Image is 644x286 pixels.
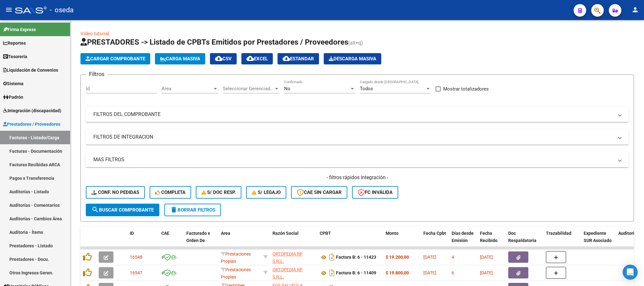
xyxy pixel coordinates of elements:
[452,255,454,260] span: 4
[324,53,381,64] button: Descarga Masiva
[215,55,223,62] mat-icon: cloud_download
[93,156,614,163] mat-panel-title: MAS FILTROS
[328,268,336,278] i: Descargar documento
[383,227,421,254] datatable-header-cell: Monto
[161,231,169,236] span: CAE
[480,231,498,243] span: Fecha Recibido
[581,227,616,254] datatable-header-cell: Expediente SUR Asociado
[3,80,24,87] span: Sistema
[246,55,254,62] mat-icon: cloud_download
[272,251,303,264] span: ORTOPEDIA RP S.R.L.
[423,231,446,236] span: Fecha Cpbt
[480,255,493,260] span: [DATE]
[86,174,629,181] h4: - filtros rápidos Integración -
[223,86,274,91] span: Seleccionar Gerenciador
[160,56,200,62] span: Carga Masiva
[3,121,60,128] span: Prestadores / Proveedores
[80,31,109,36] a: Video tutorial
[270,227,317,254] datatable-header-cell: Razón Social
[130,255,142,260] span: 16548
[623,265,638,280] div: Open Intercom Messenger
[86,204,159,216] button: Buscar Comprobante
[272,231,299,236] span: Razón Social
[86,186,145,199] button: Conf. no pedidas
[297,190,342,195] span: CAE SIN CARGAR
[164,204,221,216] button: Borrar Filtros
[3,40,26,47] span: Reportes
[546,231,571,236] span: Trazabilidad
[155,53,205,64] button: Carga Masiva
[452,270,454,275] span: 6
[3,94,23,101] span: Padrón
[93,111,614,118] mat-panel-title: FILTROS DEL COMPROBANTE
[358,190,393,195] span: FC Inválida
[86,107,629,122] mat-expansion-panel-header: FILTROS DEL COMPROBANTE
[86,70,107,79] h3: Filtros
[86,152,629,167] mat-expansion-panel-header: MAS FILTROS
[93,134,614,140] mat-panel-title: FILTROS DE INTEGRACION
[201,190,236,195] span: S/ Doc Resp.
[328,252,336,262] i: Descargar documento
[477,227,506,254] datatable-header-cell: Fecha Recibido
[221,267,251,279] span: Prestaciones Propias
[336,271,376,276] strong: Factura B: 6 - 11409
[184,227,218,254] datatable-header-cell: Facturado x Orden De
[218,227,261,254] datatable-header-cell: Area
[85,56,145,62] span: Cargar Comprobante
[423,270,436,275] span: [DATE]
[5,6,13,14] mat-icon: menu
[291,186,347,199] button: CAE SIN CARGAR
[159,227,184,254] datatable-header-cell: CAE
[3,107,61,114] span: Integración (discapacidad)
[618,231,637,236] span: Auditoria
[386,255,409,260] strong: $ 19.200,00
[215,56,232,62] span: CSV
[320,231,331,236] span: CPBT
[91,206,99,213] mat-icon: search
[3,26,36,33] span: Firma Express
[449,227,477,254] datatable-header-cell: Días desde Emisión
[584,231,612,243] span: Expediente SUR Asociado
[241,53,273,64] button: EXCEL
[336,255,376,260] strong: Factura B: 6 - 11423
[130,231,134,236] span: ID
[324,53,381,64] app-download-masive: Descarga masiva de comprobantes (adjuntos)
[170,207,215,213] span: Borrar Filtros
[80,53,150,64] button: Cargar Comprobante
[631,6,639,14] mat-icon: person
[272,250,315,264] div: 30710509375
[91,190,139,195] span: Conf. no pedidas
[506,227,543,254] datatable-header-cell: Doc Respaldatoria
[423,255,436,260] span: [DATE]
[283,56,314,62] span: Estandar
[221,231,230,236] span: Area
[3,67,58,74] span: Liquidación de Convenios
[443,85,489,93] span: Mostrar totalizadores
[508,231,537,243] span: Doc Respaldatoria
[155,190,185,195] span: Completa
[86,129,629,145] mat-expansion-panel-header: FILTROS DE INTEGRACION
[246,186,286,199] button: S/ legajo
[386,231,399,236] span: Monto
[150,186,191,199] button: Completa
[284,86,290,91] span: No
[162,86,212,91] span: Area
[278,53,319,64] button: Estandar
[130,270,142,275] span: 16547
[80,38,348,47] span: PRESTADORES -> Listado de CPBTs Emitidos por Prestadores / Proveedores
[186,231,210,243] span: Facturado x Orden De
[252,190,281,195] span: S/ legajo
[360,86,373,91] span: Todos
[170,206,178,213] mat-icon: delete
[348,40,363,46] span: (alt+q)
[421,227,449,254] datatable-header-cell: Fecha Cpbt
[91,207,154,213] span: Buscar Comprobante
[317,227,383,254] datatable-header-cell: CPBT
[3,53,27,60] span: Tesorería
[246,56,268,62] span: EXCEL
[452,231,474,243] span: Días desde Emisión
[480,270,493,275] span: [DATE]
[543,227,581,254] datatable-header-cell: Trazabilidad
[352,186,398,199] button: FC Inválida
[50,3,74,17] span: - oseda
